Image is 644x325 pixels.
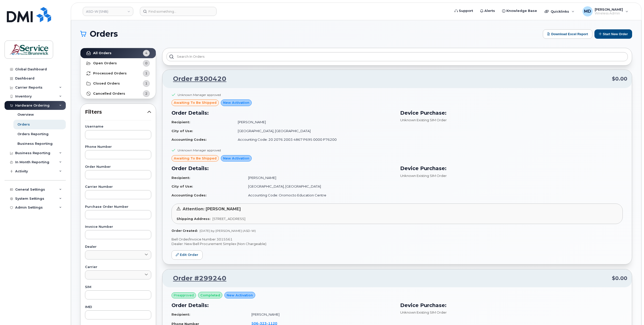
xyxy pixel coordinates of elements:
[171,312,190,316] strong: Recipient:
[543,29,592,39] button: Download Excel Report
[174,156,217,161] span: awaiting to be shipped
[85,306,151,309] label: IMEI
[85,266,151,269] label: Carrier
[93,82,120,86] strong: Closed Orders
[171,250,203,260] a: Edit Order
[171,301,394,309] h3: Order Details:
[223,156,249,161] span: New Activation
[167,74,226,84] a: Order #300420
[612,275,627,282] span: $0.00
[80,89,156,99] a: Cancelled Orders2
[400,301,623,309] h3: Device Purchase:
[145,51,147,55] span: 4
[594,29,632,39] button: Start New Order
[85,125,151,128] label: Username
[233,127,394,135] td: [GEOGRAPHIC_DATA], [GEOGRAPHIC_DATA]
[400,310,447,314] span: Unknown Existing SIM Order
[400,118,447,122] span: Unknown Existing SIM Order
[171,120,190,124] strong: Recipient:
[93,51,112,55] strong: All Orders
[178,93,221,97] div: Unknown Manager approved
[166,52,628,61] input: Search in orders
[244,182,394,191] td: [GEOGRAPHIC_DATA], [GEOGRAPHIC_DATA]
[80,68,156,78] a: Processed Orders1
[80,48,156,58] a: All Orders4
[171,193,207,197] strong: Accounting Codes:
[247,310,394,319] td: [PERSON_NAME]
[93,71,127,75] strong: Processed Orders
[171,165,394,172] h3: Order Details:
[171,109,394,117] h3: Order Details:
[171,129,193,133] strong: City of Use:
[171,241,623,246] p: Dealer: New Bell Procurement Simplex (Non Chargeable)
[85,185,151,189] label: Carrier Number
[80,58,156,68] a: Open Orders0
[400,174,447,178] span: Unknown Existing SIM Order
[233,135,394,144] td: Accounting Code: 20 2076 2003 4867 P695 0000 P76200
[400,109,623,117] h3: Device Purchase:
[85,245,151,249] label: Dealer
[171,229,198,233] strong: Order Created:
[85,205,151,209] label: Purchase Order Number
[85,225,151,229] label: Invoice Number
[233,118,394,127] td: [PERSON_NAME]
[93,92,125,96] strong: Cancelled Orders
[85,286,151,289] label: SIM
[174,293,194,298] span: Preapproved
[167,274,226,283] a: Order #299240
[145,71,147,76] span: 1
[145,81,147,86] span: 1
[244,191,394,200] td: Accounting Code: Oromocto Education Centre
[200,229,256,233] span: [DATE] by [PERSON_NAME] (ASD-W)
[227,293,253,298] span: New Activation
[85,165,151,169] label: Order Number
[90,30,118,38] span: Orders
[171,237,623,242] p: Bell Order/Invoice Number 3015561
[177,217,210,221] strong: Shipping Address:
[85,108,147,116] span: Filters
[178,148,221,152] div: Unknown Manager approved
[85,145,151,149] label: Phone Number
[171,176,190,180] strong: Recipient:
[171,137,207,141] strong: Accounting Codes:
[223,100,249,105] span: New Activation
[171,184,193,188] strong: City of Use:
[174,100,217,105] span: awaiting to be shipped
[183,207,241,211] span: Attention: [PERSON_NAME]
[212,217,245,221] span: [STREET_ADDRESS]
[200,293,220,298] span: completed
[612,75,627,83] span: $0.00
[80,78,156,89] a: Closed Orders1
[400,165,623,172] h3: Device Purchase:
[145,61,147,66] span: 0
[145,91,147,96] span: 2
[93,61,117,65] strong: Open Orders
[244,173,394,182] td: [PERSON_NAME]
